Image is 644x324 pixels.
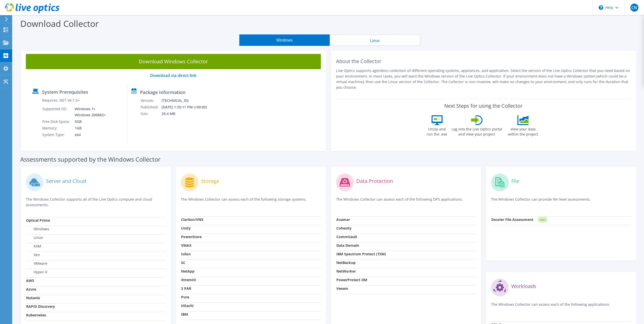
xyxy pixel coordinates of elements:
[336,243,359,248] strong: Data Domain
[505,125,541,137] label: View your data within the project
[26,235,43,240] label: Linux
[26,54,321,69] a: Download Windows Collector
[71,125,107,131] td: 1GB
[425,125,449,137] label: Unzip and run the .exe
[356,179,393,184] label: Data Protection
[181,217,203,222] strong: Clariion/VNX
[181,303,193,308] strong: Hitachi
[71,118,107,125] td: 5GB
[181,260,185,265] strong: SC
[630,4,638,12] span: CN
[26,252,40,257] label: Xen
[20,157,161,162] label: Assessments supported by the Windows Collector
[140,90,185,95] label: Package Information
[511,179,519,184] label: File
[26,244,41,249] label: KVM
[71,131,107,138] td: x64
[336,269,356,274] strong: NetWorker
[336,234,357,239] strong: CommVault
[336,252,386,256] strong: IBM Spectrum Protect (TSM)
[26,287,36,292] strong: Azure
[181,252,191,256] strong: Isilon
[71,106,107,118] td: Windows 7+ Windows 2008R2+
[336,217,350,222] strong: Avamar
[181,312,188,317] strong: IBM
[540,218,545,221] tspan: NEW!
[336,68,631,90] p: Live Optics supports agentless collection of different operating systems, appliances, and applica...
[26,278,34,283] strong: AWS
[181,226,191,231] strong: Unity
[181,286,191,291] strong: 3 PAR
[511,284,536,289] label: Workloads
[46,179,86,184] label: Server and Cloud
[26,261,47,266] label: VMware
[491,197,631,207] p: The Windows Collector can provide file level assessments.
[26,218,50,223] strong: Optical Prime
[26,295,40,300] strong: Nutanix
[181,197,321,207] p: The Windows Collector can assess each of the following storage systems.
[336,260,356,265] strong: NetBackup
[150,73,197,78] a: Download via direct link
[42,125,71,131] td: Memory:
[336,197,476,207] p: The Windows Collector can assess each of the following DPS applications.
[599,5,603,10] svg: \n
[181,234,202,239] strong: PowerStore
[181,277,196,282] strong: XtremIO
[26,226,49,232] label: Windows
[42,98,80,103] label: Requires .NET V4.7.2+
[336,277,367,282] strong: PowerProtect DM
[161,97,214,104] td: [TECHNICAL_ID]
[444,103,522,109] label: Next Steps for using the Collector
[161,104,214,110] td: [DATE] 1:35:11 PM (+00:00)
[140,97,161,104] td: Version:
[181,243,191,248] strong: VMAX
[42,106,71,118] td: Supported OS:
[239,34,330,46] button: Windows
[20,18,99,29] label: Download Collector
[336,58,631,64] h2: About the Collector
[26,270,47,275] label: Hyper-V
[140,104,161,110] td: Published:
[26,197,166,208] p: The Windows Collector supports all of the Live Optics compute and cloud assessments.
[491,302,631,312] p: The Windows Collector can assess each of the following applications.
[330,34,420,46] button: Linux
[451,125,502,137] label: Log into the Live Optics portal and view your project
[491,217,533,222] strong: Dossier File Assessment
[181,295,189,299] strong: Pure
[42,89,88,94] label: System Prerequisites
[336,226,352,231] strong: Cohesity
[201,179,219,184] label: Storage
[42,118,71,125] td: Free Disk Space:
[181,269,194,274] strong: NetApp
[336,286,348,291] strong: Veeam
[42,131,71,138] td: System Type:
[161,110,214,117] td: 29.4 MB
[26,304,55,309] strong: RAPID Discovery
[140,110,161,117] td: Size:
[26,313,46,317] strong: Kubernetes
